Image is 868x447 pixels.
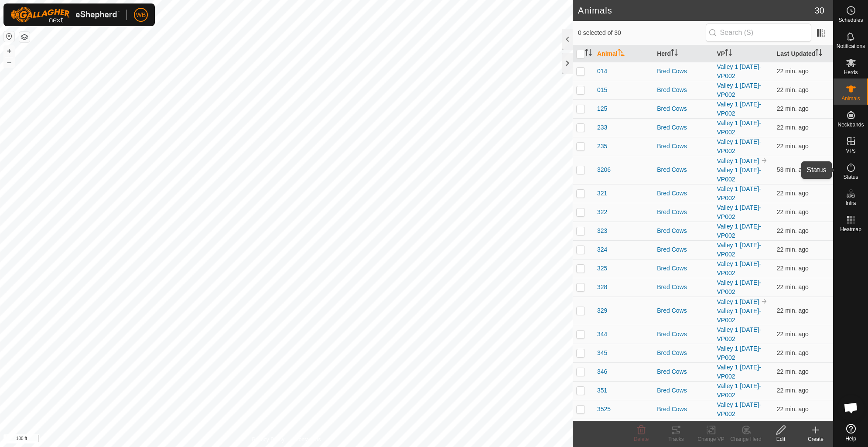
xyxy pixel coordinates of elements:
a: Valley 1 [DATE]-VP002 [717,204,761,220]
button: Reset Map [4,31,14,42]
span: 3525 [597,405,611,414]
div: Bred Cows [657,330,710,339]
a: Privacy Policy [252,436,284,444]
p-sorticon: Activate to sort [815,50,822,57]
p-sorticon: Activate to sort [585,50,592,57]
div: Change VP [694,435,728,443]
input: Search (S) [706,24,811,42]
div: Bred Cows [657,306,710,315]
span: 30 [815,4,824,17]
button: Map Layers [19,32,30,42]
span: 125 [597,104,607,113]
span: 351 [597,386,607,395]
span: 233 [597,123,607,132]
div: Bred Cows [657,142,710,151]
th: Animal [594,45,653,62]
span: 346 [597,367,607,376]
div: Bred Cows [657,165,710,174]
div: Bred Cows [657,123,710,132]
span: Oct 8, 2025, 8:00 AM [777,246,809,253]
span: Notifications [837,44,865,49]
span: Oct 8, 2025, 8:01 AM [777,68,809,75]
a: Contact Us [295,436,321,444]
th: Last Updated [773,45,833,62]
div: Bred Cows [657,189,710,198]
div: Bred Cows [657,264,710,273]
span: Oct 8, 2025, 7:30 AM [777,166,809,173]
span: Oct 8, 2025, 8:00 AM [777,349,809,356]
a: Valley 1 [DATE]-VP002 [717,364,761,380]
span: Schedules [838,17,863,23]
span: Delete [634,436,649,442]
span: Status [843,174,858,180]
div: Bred Cows [657,67,710,76]
span: Oct 8, 2025, 8:00 AM [777,331,809,338]
button: + [4,46,14,56]
span: 0 selected of 30 [578,28,706,38]
div: Bred Cows [657,405,710,414]
span: Oct 8, 2025, 8:01 AM [777,406,809,413]
span: Heatmap [840,227,861,232]
div: Open chat [838,395,864,421]
img: to [761,157,768,164]
span: 3206 [597,165,611,174]
span: 014 [597,67,607,76]
a: Valley 1 [DATE]-VP002 [717,63,761,79]
span: 321 [597,189,607,198]
img: to [761,298,768,305]
span: Oct 8, 2025, 8:00 AM [777,283,809,290]
p-sorticon: Activate to sort [618,50,625,57]
div: Bred Cows [657,226,710,235]
div: Create [798,435,833,443]
a: Valley 1 [DATE]-VP002 [717,345,761,361]
th: VP [714,45,773,62]
span: 323 [597,226,607,235]
div: Bred Cows [657,386,710,395]
a: Valley 1 [DATE]-VP002 [717,223,761,239]
a: Valley 1 [DATE]-VP002 [717,82,761,98]
a: Help [834,420,868,445]
a: Valley 1 [DATE]-VP002 [717,119,761,136]
div: Edit [763,435,798,443]
span: 329 [597,306,607,315]
img: Gallagher Logo [10,7,120,23]
span: WB [136,10,146,20]
span: Neckbands [837,122,864,127]
span: Oct 8, 2025, 8:00 AM [777,86,809,93]
span: Infra [845,201,856,206]
span: Oct 8, 2025, 8:01 AM [777,208,809,215]
div: Tracks [659,435,694,443]
a: Valley 1 [DATE]-VP002 [717,138,761,154]
span: Oct 8, 2025, 8:00 AM [777,105,809,112]
div: Bred Cows [657,283,710,292]
a: Valley 1 [DATE]-VP002 [717,279,761,295]
span: 344 [597,330,607,339]
p-sorticon: Activate to sort [725,50,732,57]
div: Bred Cows [657,85,710,95]
th: Herd [653,45,713,62]
div: Bred Cows [657,348,710,358]
span: Oct 8, 2025, 8:01 AM [777,265,809,272]
span: 345 [597,348,607,358]
span: Oct 8, 2025, 8:00 AM [777,124,809,131]
span: Oct 8, 2025, 8:00 AM [777,227,809,234]
a: Valley 1 [DATE]-VP002 [717,101,761,117]
a: Valley 1 [DATE] [717,157,759,164]
span: Herds [844,70,858,75]
span: Help [845,436,856,441]
div: Bred Cows [657,245,710,254]
a: Valley 1 [DATE]-VP002 [717,401,761,417]
span: Oct 8, 2025, 8:00 AM [777,307,809,314]
div: Bred Cows [657,104,710,113]
span: 325 [597,264,607,273]
a: Valley 1 [DATE]-VP002 [717,260,761,276]
div: Bred Cows [657,208,710,217]
span: 322 [597,208,607,217]
span: 015 [597,85,607,95]
span: 328 [597,283,607,292]
p-sorticon: Activate to sort [671,50,678,57]
a: Valley 1 [DATE]-VP002 [717,420,761,436]
a: Valley 1 [DATE] [717,298,759,305]
a: Valley 1 [DATE]-VP002 [717,382,761,399]
span: Oct 8, 2025, 8:00 AM [777,190,809,197]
